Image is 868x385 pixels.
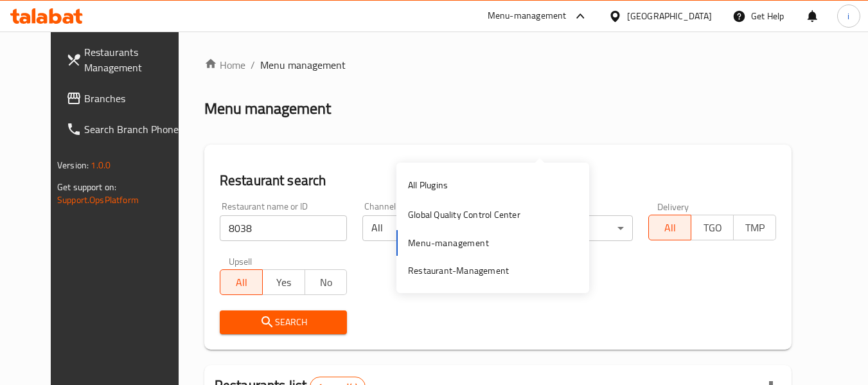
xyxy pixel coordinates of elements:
[696,219,729,237] span: TGO
[408,264,509,278] div: Restaurant-Management
[84,91,186,106] span: Branches
[310,273,342,292] span: No
[220,269,263,295] button: All
[847,9,849,23] span: i
[56,37,196,83] a: Restaurants Management
[733,215,776,240] button: TMP
[362,215,490,241] div: All
[57,157,89,174] span: Version:
[84,44,186,75] span: Restaurants Management
[84,121,186,137] span: Search Branch Phone
[739,219,771,237] span: TMP
[268,273,300,292] span: Yes
[91,157,111,174] span: 1.0.0
[260,57,346,73] span: Menu management
[657,202,689,211] label: Delivery
[229,256,252,265] label: Upsell
[627,9,712,23] div: [GEOGRAPHIC_DATA]
[204,57,245,73] a: Home
[251,57,255,73] li: /
[220,171,776,190] h2: Restaurant search
[220,310,348,334] button: Search
[408,208,520,222] div: Global Quality Control Center
[57,192,139,208] a: Support.OpsPlatform
[408,178,448,192] div: All Plugins
[648,215,691,240] button: All
[262,269,305,295] button: Yes
[220,215,348,241] input: Search for restaurant name or ID..
[305,269,348,295] button: No
[56,83,196,114] a: Branches
[226,273,258,292] span: All
[691,215,734,240] button: TGO
[56,114,196,145] a: Search Branch Phone
[204,57,792,73] nav: breadcrumb
[57,179,116,195] span: Get support on:
[488,8,567,24] div: Menu-management
[204,98,331,119] h2: Menu management
[230,314,337,330] span: Search
[654,219,686,237] span: All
